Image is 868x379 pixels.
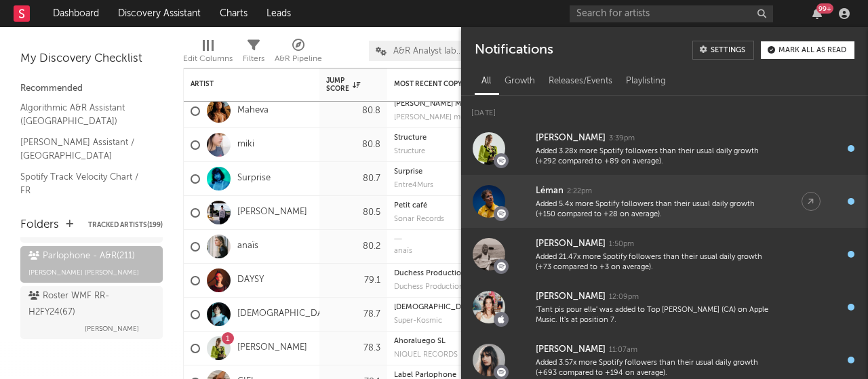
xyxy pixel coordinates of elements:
[536,146,774,167] div: Added 3.28x more Spotify followers than their usual daily growth (+292 compared to +89 on average).
[394,304,516,311] div: [DEMOGRAPHIC_DATA]
[237,207,307,218] a: [PERSON_NAME]
[183,51,233,67] div: Edit Columns
[85,321,139,337] span: [PERSON_NAME]
[237,139,254,151] a: miki
[542,70,619,93] div: Releases/Events
[237,342,307,354] a: [PERSON_NAME]
[498,70,542,93] div: Growth
[609,345,637,355] div: 11:07am
[28,248,135,264] div: Parlophone - A&R ( 211 )
[461,122,868,175] a: [PERSON_NAME]3:39pmAdded 3.28x more Spotify followers than their usual daily growth (+292 compare...
[394,202,516,210] div: copyright: Petit café
[237,308,336,320] a: [DEMOGRAPHIC_DATA]
[394,283,516,291] div: Duchess Production
[326,171,380,187] div: 80.7
[394,247,516,255] div: anaïs
[394,114,516,121] div: label: Roy music
[536,342,606,358] div: [PERSON_NAME]
[243,34,264,73] div: Filters
[394,114,516,121] div: [PERSON_NAME] music
[237,275,264,286] a: DAYSY
[326,239,380,255] div: 80.2
[20,81,163,97] div: Recommended
[326,205,380,221] div: 80.5
[816,3,833,14] div: 99 +
[394,317,516,325] div: label: Super-Kosmic
[394,80,496,88] div: Most Recent Copyright
[20,135,149,163] a: [PERSON_NAME] Assistant / [GEOGRAPHIC_DATA]
[609,134,635,144] div: 3:39pm
[183,34,233,73] div: Edit Columns
[394,317,516,325] div: Super-Kosmic
[461,175,868,228] a: Léman2:22pmAdded 5.4x more Spotify followers than their usual daily growth (+150 compared to +28 ...
[326,273,380,289] div: 79.1
[326,77,360,93] div: Jump Score
[536,183,564,199] div: Léman
[570,5,773,22] input: Search for artists
[394,351,516,359] div: NÍQUEL RECORDS
[20,246,163,283] a: Parlophone - A&R(211)[PERSON_NAME] [PERSON_NAME]
[475,41,553,60] div: Notifications
[394,148,516,155] div: Structure
[28,288,151,321] div: Roster WMF RR-H2FY24 ( 67 )
[536,289,606,305] div: [PERSON_NAME]
[536,358,774,379] div: Added 3.57x more Spotify followers than their usual daily growth (+693 compared to +194 on average).
[394,168,516,176] div: copyright: Surprise
[461,96,868,122] div: [DATE]
[394,304,516,311] div: copyright: TheFrenchKris
[394,216,516,223] div: label: Sonar Records
[536,130,606,146] div: [PERSON_NAME]
[394,270,516,277] div: Duchess Production
[778,47,846,54] div: Mark all as read
[609,292,639,302] div: 12:09pm
[394,270,516,277] div: copyright: Duchess Production
[394,283,516,291] div: label: Duchess Production
[394,338,516,345] div: Ahoraluego SL
[326,340,380,357] div: 78.3
[394,168,516,176] div: Surprise
[394,247,516,255] div: label: anaïs
[28,264,139,281] span: [PERSON_NAME] [PERSON_NAME]
[567,186,592,197] div: 2:22pm
[394,100,516,108] div: copyright: Roy Music & 71
[536,305,774,326] div: 'Tant pis pour elle' was added to Top [PERSON_NAME] (CA) on Apple Music. It's at position 7.
[394,238,516,240] div: copyright:
[20,169,149,197] a: Spotify Track Velocity Chart / FR
[394,202,516,210] div: Petit café
[812,8,822,19] button: 99+
[394,182,516,189] div: label: Entre4Murs
[394,148,516,155] div: label: Structure
[536,236,606,252] div: [PERSON_NAME]
[394,338,516,345] div: copyright: Ahoraluego SL
[326,103,380,119] div: 80.8
[692,41,754,60] a: Settings
[20,217,59,233] div: Folders
[237,241,258,252] a: anaïs
[475,70,498,93] div: All
[326,137,380,153] div: 80.8
[761,41,854,59] button: Mark all as read
[394,134,516,142] div: copyright: Structure
[394,134,516,142] div: Structure
[275,51,322,67] div: A&R Pipeline
[461,281,868,334] a: [PERSON_NAME]12:09pm'Tant pis pour elle' was added to Top [PERSON_NAME] (CA) on Apple Music. It's...
[609,239,634,250] div: 1:50pm
[243,51,264,67] div: Filters
[536,252,774,273] div: Added 21.47x more Spotify followers than their usual daily growth (+73 compared to +3 on average).
[394,216,516,223] div: Sonar Records
[275,34,322,73] div: A&R Pipeline
[619,70,673,93] div: Playlisting
[237,173,271,184] a: Surprise
[20,100,149,128] a: Algorithmic A&R Assistant ([GEOGRAPHIC_DATA])
[394,351,516,359] div: label: NÍQUEL RECORDS
[326,306,380,323] div: 78.7
[394,100,516,108] div: [PERSON_NAME] Music & 71
[393,47,464,56] span: A&R Analyst labels
[394,182,516,189] div: Entre4Murs
[20,51,163,67] div: My Discovery Checklist
[88,222,163,228] button: Tracked Artists(199)
[20,286,163,339] a: Roster WMF RR-H2FY24(67)[PERSON_NAME]
[536,199,774,220] div: Added 5.4x more Spotify followers than their usual daily growth (+150 compared to +28 on average).
[461,228,868,281] a: [PERSON_NAME]1:50pmAdded 21.47x more Spotify followers than their usual daily growth (+73 compare...
[191,80,292,88] div: Artist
